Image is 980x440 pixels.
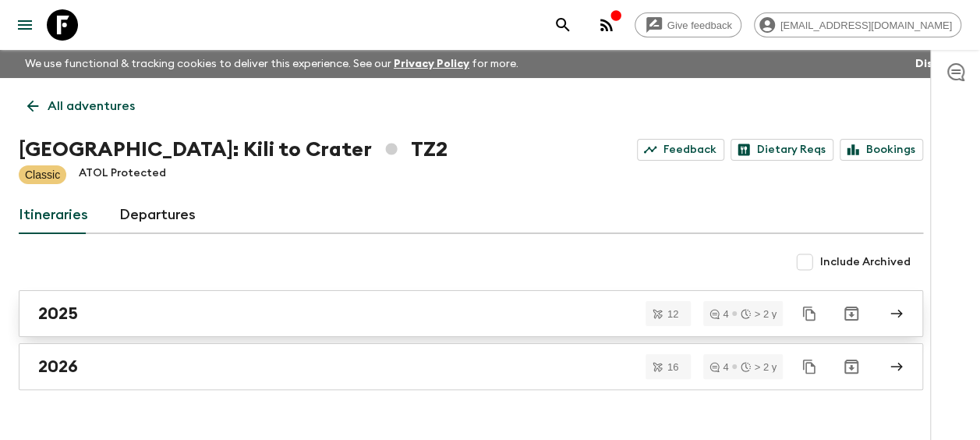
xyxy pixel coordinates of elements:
[772,20,961,31] span: [EMAIL_ADDRESS][DOMAIN_NAME]
[659,20,741,31] span: Give feedback
[38,357,78,377] h2: 2026
[709,309,728,319] div: 4
[795,300,823,328] button: Duplicate
[836,351,867,382] button: Archive
[19,290,923,337] a: 2025
[19,50,525,78] p: We use functional & tracking cookies to deliver this experience. See our for more.
[911,53,961,75] button: Dismiss
[19,134,448,165] h1: [GEOGRAPHIC_DATA]: Kili to Crater TZ2
[19,197,88,234] a: Itineraries
[820,254,911,270] span: Include Archived
[79,165,166,184] p: ATOL Protected
[547,9,578,41] button: search adventures
[38,303,78,324] h2: 2025
[9,9,41,41] button: menu
[709,362,728,372] div: 4
[25,167,60,183] p: Classic
[840,139,923,161] a: Bookings
[836,298,867,329] button: Archive
[119,197,196,234] a: Departures
[741,309,777,319] div: > 2 y
[731,139,833,161] a: Dietary Reqs
[754,12,961,37] div: [EMAIL_ADDRESS][DOMAIN_NAME]
[658,362,688,372] span: 16
[741,362,777,372] div: > 2 y
[658,309,688,319] span: 12
[637,139,724,161] a: Feedback
[19,90,143,122] a: All adventures
[19,343,923,390] a: 2026
[795,353,823,381] button: Duplicate
[48,97,135,115] p: All adventures
[635,12,741,37] a: Give feedback
[394,59,469,69] a: Privacy Policy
